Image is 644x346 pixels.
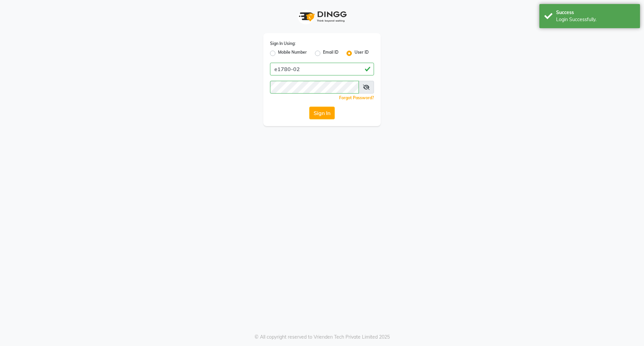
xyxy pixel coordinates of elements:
label: Sign In Using: [270,41,296,47]
a: Forgot Password? [339,95,374,100]
div: Login Successfully. [556,16,635,23]
div: Success [556,9,635,16]
label: User ID [355,49,369,57]
input: Username [270,81,359,94]
label: Email ID [323,49,338,57]
img: logo1.svg [295,7,349,26]
input: Username [270,63,374,75]
label: Mobile Number [278,49,307,57]
button: Sign In [309,107,335,119]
